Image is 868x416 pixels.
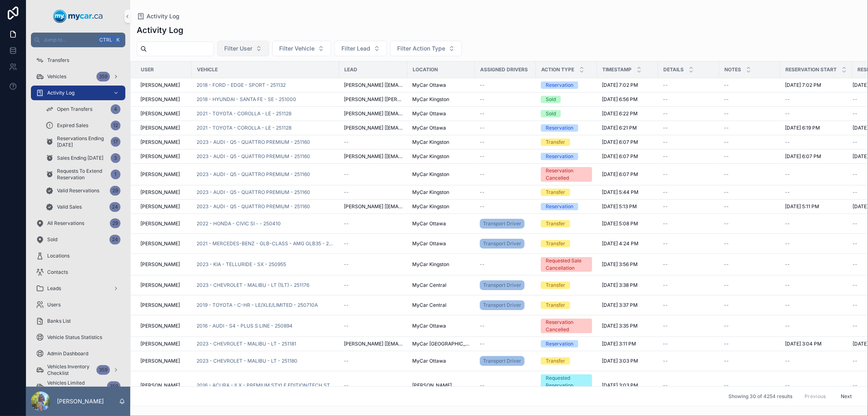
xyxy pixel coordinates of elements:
span: K [115,37,121,43]
a: [DATE] 6:07 PM [785,153,847,160]
a: -- [724,110,775,117]
a: -- [663,189,714,196]
span: -- [724,96,729,103]
span: Open Transfers [57,106,92,112]
span: -- [663,171,668,178]
a: -- [724,153,775,160]
div: 12 [111,121,120,130]
span: [PERSON_NAME] [140,139,180,145]
span: [PERSON_NAME] [[EMAIL_ADDRESS][DOMAIN_NAME]] [344,110,402,117]
a: -- [663,203,714,210]
a: Reservation [541,153,592,160]
a: [PERSON_NAME] [140,189,187,196]
span: -- [663,153,668,160]
span: -- [785,110,790,117]
a: MyCar Kingston [412,153,470,160]
a: [PERSON_NAME] [140,110,187,117]
span: 2021 - TOYOTA - COROLLA - LE - 251128 [197,110,291,117]
a: MyCar Kingston [412,203,470,210]
span: -- [853,96,857,103]
button: Select Button [217,41,269,56]
span: 2022 - HONDA - CIVIC SI - - 250410 [197,220,281,227]
span: -- [480,203,485,210]
span: -- [663,110,668,117]
button: Select Button [272,41,331,56]
span: -- [344,171,349,178]
a: -- [785,240,847,247]
a: -- [663,139,714,145]
span: -- [724,203,729,210]
a: MyCar Kingston [412,171,470,178]
span: Filter Lead [341,44,370,53]
a: 2023 - AUDI - Q5 - QUATTRO PREMIUM - 251160 [197,153,310,160]
span: -- [724,240,729,247]
a: Transport Driver [480,237,531,250]
a: -- [785,139,847,145]
div: Transfer [546,240,565,247]
a: Sold24 [31,232,125,247]
span: Transport Driver [483,220,521,227]
span: -- [480,189,485,196]
a: 2023 - AUDI - Q5 - QUATTRO PREMIUM - 251160 [197,203,334,210]
span: Expired Sales [57,122,88,129]
span: Ctrl [98,36,113,44]
a: MyCar Kingston [412,139,470,145]
a: 2023 - AUDI - Q5 - QUATTRO PREMIUM - 251160 [197,153,334,160]
a: [PERSON_NAME] [[EMAIL_ADDRESS][DOMAIN_NAME]] [344,125,402,131]
button: Jump to...CtrlK [31,33,125,47]
a: -- [785,171,847,178]
a: -- [344,139,402,145]
a: Sold [541,96,592,103]
a: 2021 - MERCEDES-BENZ - GLB-CLASS - AMG GLB35 - 250963 [197,240,334,247]
span: 2023 - AUDI - Q5 - QUATTRO PREMIUM - 251160 [197,189,310,196]
a: Transport Driver [480,239,525,249]
a: [DATE] 6:07 PM [602,139,653,145]
a: Requests To Extend Reservation1 [41,167,125,182]
div: 359 [96,72,110,81]
span: [PERSON_NAME] [140,261,180,268]
a: Valid Sales24 [41,200,125,214]
a: Transport Driver [480,217,531,230]
span: [PERSON_NAME] [140,189,180,196]
span: [PERSON_NAME] [140,153,180,160]
div: Transfer [546,139,565,146]
a: -- [663,110,714,117]
button: Select Button [390,41,462,56]
a: 2023 - AUDI - Q5 - QUATTRO PREMIUM - 251160 [197,139,310,145]
span: -- [785,220,790,227]
span: [PERSON_NAME] [140,125,180,131]
a: 2018 - HYUNDAI - SANTA FE - SE - 251000 [197,96,296,103]
span: -- [344,139,349,145]
div: 24 [109,202,120,212]
div: Reservation [546,203,573,210]
div: 17 [111,137,120,147]
a: Requested Sale Cancellation [541,257,592,272]
a: [PERSON_NAME] [[EMAIL_ADDRESS][DOMAIN_NAME]] [344,82,402,88]
span: -- [663,82,668,88]
a: -- [480,139,531,145]
a: Open Transfers4 [41,102,125,117]
span: MyCar Ottawa [412,240,446,247]
a: -- [785,96,847,103]
a: -- [344,171,402,178]
a: Reservation [541,203,592,210]
span: Valid Reservations [57,187,99,194]
a: -- [724,220,775,227]
div: Transfer [546,189,565,196]
span: -- [480,125,485,131]
span: -- [480,110,485,117]
span: -- [724,171,729,178]
span: Transfers [47,57,69,64]
a: -- [724,96,775,103]
span: Vehicles [47,73,66,80]
span: -- [785,189,790,196]
span: [PERSON_NAME] [[EMAIL_ADDRESS][DOMAIN_NAME]] [344,203,402,210]
span: -- [724,153,729,160]
a: Reservation [541,124,592,132]
span: -- [480,96,485,103]
img: App logo [53,10,103,23]
span: [PERSON_NAME] [140,171,180,178]
span: MyCar Ottawa [412,82,446,88]
a: -- [663,153,714,160]
a: 2023 - AUDI - Q5 - QUATTRO PREMIUM - 251160 [197,171,310,178]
